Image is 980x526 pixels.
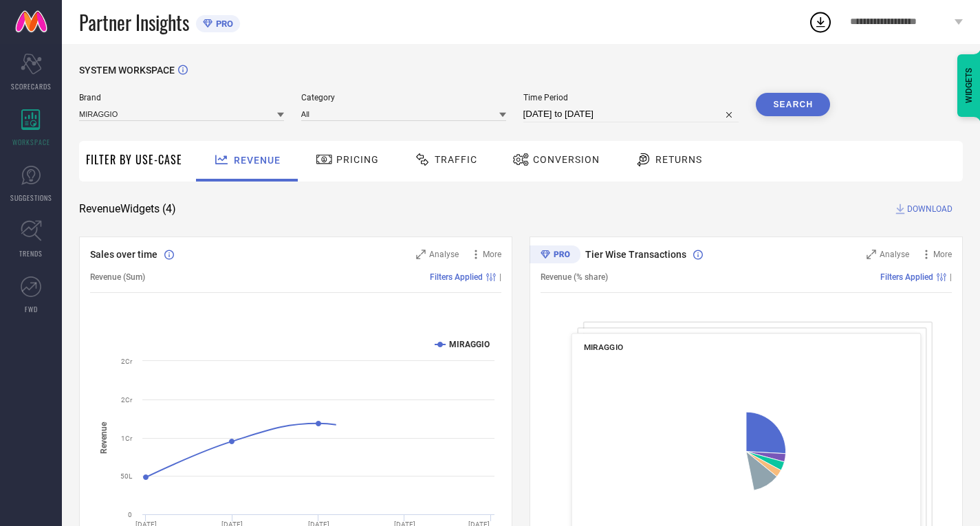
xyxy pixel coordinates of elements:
[430,272,483,282] span: Filters Applied
[79,93,284,102] span: Brand
[121,435,133,442] text: 1Cr
[933,250,952,259] span: More
[86,151,182,168] span: Filter By Use-Case
[483,250,501,259] span: More
[234,155,281,166] span: Revenue
[867,250,876,259] svg: Zoom
[530,245,580,266] div: Premium
[90,249,157,260] span: Sales over time
[584,342,624,352] span: MIRAGGIO
[429,250,459,259] span: Analyse
[90,272,145,282] span: Revenue (Sum)
[880,250,909,259] span: Analyse
[121,396,133,404] text: 2Cr
[523,93,739,102] span: Time Period
[499,272,501,282] span: |
[19,248,43,259] span: TRENDS
[435,154,477,165] span: Traffic
[213,19,233,29] span: PRO
[541,272,608,282] span: Revenue (% share)
[523,106,739,122] input: Select time period
[808,10,833,34] div: Open download list
[301,93,506,102] span: Category
[128,511,132,518] text: 0
[10,193,52,203] span: SUGGESTIONS
[79,202,176,216] span: Revenue Widgets ( 4 )
[12,137,50,147] span: WORKSPACE
[950,272,952,282] span: |
[99,421,109,453] tspan: Revenue
[756,93,830,116] button: Search
[121,358,133,365] text: 2Cr
[25,304,38,314] span: FWD
[880,272,933,282] span: Filters Applied
[449,340,490,349] text: MIRAGGIO
[11,81,52,91] span: SCORECARDS
[79,65,175,76] span: SYSTEM WORKSPACE
[655,154,702,165] span: Returns
[585,249,686,260] span: Tier Wise Transactions
[79,8,189,36] span: Partner Insights
[533,154,600,165] span: Conversion
[336,154,379,165] span: Pricing
[907,202,952,216] span: DOWNLOAD
[416,250,426,259] svg: Zoom
[120,472,133,480] text: 50L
